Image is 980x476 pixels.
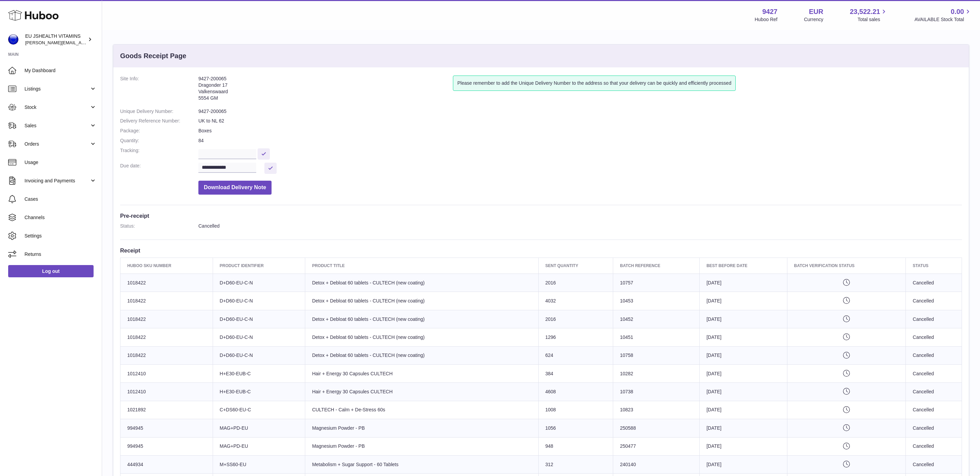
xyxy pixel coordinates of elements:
[120,419,213,437] td: 994945
[305,455,538,473] td: Metabolism + Sugar Support - 60 Tablets
[914,7,972,23] a: 0.00 AVAILABLE Stock Total
[538,437,613,455] td: 948
[305,274,538,292] td: Detox + Debloat 60 tablets - CULTECH (new coating)
[120,128,198,134] dt: Package:
[857,16,888,23] span: Total sales
[24,251,97,258] span: Returns
[198,76,453,105] address: 9427-200065 Dragonder 17 Valkenswaard 5554 GM
[906,258,962,274] th: Status
[120,51,186,61] h3: Goods Receipt Page
[906,328,962,346] td: Cancelled
[700,292,787,310] td: [DATE]
[613,455,699,473] td: 240140
[804,16,823,23] div: Currency
[700,346,787,364] td: [DATE]
[305,383,538,401] td: Hair + Energy 30 Capsules CULTECH
[700,401,787,419] td: [DATE]
[24,86,89,92] span: Listings
[198,223,962,229] dd: Cancelled
[120,108,198,115] dt: Unique Delivery Number:
[213,346,305,364] td: D+D60-EU-C-N
[613,383,699,401] td: 10738
[755,16,778,23] div: Huboo Ref
[906,383,962,401] td: Cancelled
[120,401,213,419] td: 1021892
[613,258,699,274] th: Batch Reference
[951,7,964,16] span: 0.00
[809,7,823,16] strong: EUR
[538,401,613,419] td: 1008
[120,292,213,310] td: 1018422
[305,437,538,455] td: Magnesium Powder - PB
[700,258,787,274] th: Best Before Date
[538,328,613,346] td: 1296
[24,141,89,147] span: Orders
[120,163,198,174] dt: Due date:
[305,401,538,419] td: CULTECH - Calm + De-Stress 60s
[213,437,305,455] td: MAG+PD-EU
[700,274,787,292] td: [DATE]
[120,328,213,346] td: 1018422
[906,364,962,382] td: Cancelled
[906,419,962,437] td: Cancelled
[906,310,962,328] td: Cancelled
[305,346,538,364] td: Detox + Debloat 60 tablets - CULTECH (new coating)
[538,258,613,274] th: Sent Quantity
[613,364,699,382] td: 10282
[213,455,305,473] td: M+SS60-EU
[613,310,699,328] td: 10452
[613,274,699,292] td: 10757
[24,67,97,74] span: My Dashboard
[700,328,787,346] td: [DATE]
[120,346,213,364] td: 1018422
[120,310,213,328] td: 1018422
[24,178,89,184] span: Invoicing and Payments
[8,34,18,45] img: laura@jessicasepel.com
[198,137,962,144] dd: 84
[538,274,613,292] td: 2016
[538,346,613,364] td: 624
[700,437,787,455] td: [DATE]
[453,76,736,91] div: Please remember to add the Unique Delivery Number to the address so that your delivery can be qui...
[613,401,699,419] td: 10823
[213,258,305,274] th: Product Identifier
[613,419,699,437] td: 250588
[850,7,888,23] a: 23,522.21 Total sales
[700,455,787,473] td: [DATE]
[906,401,962,419] td: Cancelled
[213,310,305,328] td: D+D60-EU-C-N
[120,364,213,382] td: 1012410
[198,181,272,195] button: Download Delivery Note
[538,310,613,328] td: 2016
[213,364,305,382] td: H+E30-EUB-C
[198,128,962,134] dd: Boxes
[120,437,213,455] td: 994945
[120,274,213,292] td: 1018422
[198,108,962,115] dd: 9427-200065
[120,137,198,144] dt: Quantity:
[213,328,305,346] td: D+D60-EU-C-N
[120,455,213,473] td: 444934
[538,383,613,401] td: 4608
[538,364,613,382] td: 384
[24,233,97,239] span: Settings
[906,455,962,473] td: Cancelled
[305,258,538,274] th: Product title
[120,258,213,274] th: Huboo SKU Number
[120,118,198,124] dt: Delivery Reference Number:
[120,247,962,254] h3: Receipt
[700,383,787,401] td: [DATE]
[613,328,699,346] td: 10451
[213,292,305,310] td: D+D60-EU-C-N
[213,383,305,401] td: H+E30-EUB-C
[850,7,880,16] span: 23,522.21
[8,265,94,277] a: Log out
[613,292,699,310] td: 10453
[24,122,89,129] span: Sales
[213,419,305,437] td: MAG+PD-EU
[24,159,97,166] span: Usage
[213,274,305,292] td: D+D60-EU-C-N
[700,419,787,437] td: [DATE]
[120,383,213,401] td: 1012410
[305,310,538,328] td: Detox + Debloat 60 tablets - CULTECH (new coating)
